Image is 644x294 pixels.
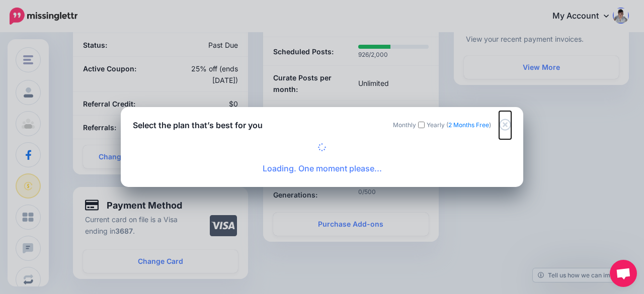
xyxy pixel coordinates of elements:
[427,120,491,130] p: Yearly ( )
[393,120,416,130] p: Monthly
[133,143,511,175] div: Loading. One moment please...
[133,119,263,131] h5: Select the plan that’s best for you
[448,121,489,129] span: 2 Months Free
[499,111,511,139] button: Close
